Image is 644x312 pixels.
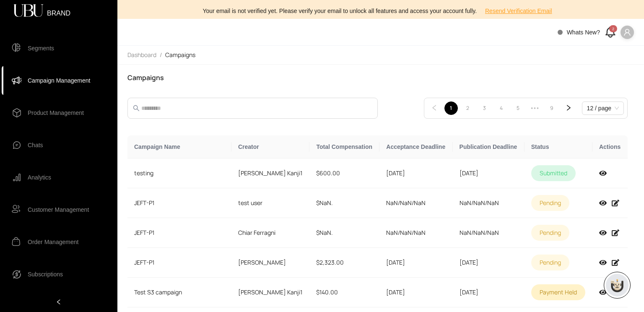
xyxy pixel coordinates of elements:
span: user [623,29,631,36]
span: BRAND [47,10,70,12]
a: 5 [512,102,525,114]
td: NaN/NaN/NaN [453,218,525,248]
a: 3 [478,102,491,114]
td: $NaN. [309,218,379,248]
td: Chiar Ferragni [231,218,309,248]
span: Dashboard [127,51,156,59]
td: $600.00 [309,159,379,188]
span: Resend Verification Email [485,6,552,16]
td: [DATE] [379,248,452,278]
a: 1 [445,102,457,114]
td: [DATE] [453,159,525,188]
div: 2 [609,25,617,32]
td: [PERSON_NAME] Kanji1 [231,278,309,307]
th: Actions [592,135,628,159]
span: Segments [28,40,54,57]
span: Customer Management [28,201,89,218]
div: pending [531,225,569,241]
td: JEFT-P1 [127,188,231,218]
span: Campaigns [165,51,195,59]
td: NaN/NaN/NaN [379,218,452,248]
td: JEFT-P1 [127,218,231,248]
div: payment held [531,284,585,300]
td: [PERSON_NAME] Kanji1 [231,159,309,188]
span: Chats [28,137,43,153]
th: Creator [231,135,309,159]
td: [PERSON_NAME] [231,248,309,278]
div: Page Size [582,101,624,115]
td: $NaN. [309,188,379,218]
th: Publication Deadline [453,135,525,159]
td: $140.00 [309,278,379,307]
span: right [565,104,572,111]
td: NaN/NaN/NaN [379,188,452,218]
span: search [133,105,140,112]
span: Subscriptions [28,266,63,283]
a: 9 [545,102,558,114]
li: / [160,51,162,59]
th: Total Compensation [309,135,379,159]
th: Acceptance Deadline [379,135,452,159]
li: 1 [444,101,458,115]
span: left [56,299,62,305]
span: ••• [528,101,542,115]
span: 12 / page [587,102,619,114]
button: right [562,101,575,115]
span: left [431,104,438,111]
li: 3 [478,101,491,115]
li: 9 [545,101,558,115]
td: test user [231,188,309,218]
li: Next Page [562,101,575,115]
div: Your email is not verified yet. Please verify your email to unlock all features and access your a... [122,4,639,18]
div: pending [531,195,569,211]
span: Campaigns [127,74,628,81]
td: Test S3 campaign [127,278,231,307]
button: left [428,101,441,115]
td: testing [127,159,231,188]
td: [DATE] [379,278,452,307]
td: NaN/NaN/NaN [453,188,525,218]
img: chatboticon-C4A3G2IU.png [609,277,626,294]
div: submitted [531,165,576,181]
td: [DATE] [453,278,525,307]
li: 5 [512,101,525,115]
td: [DATE] [379,159,452,188]
div: pending [531,255,569,270]
td: [DATE] [453,248,525,278]
button: Resend Verification Email [478,4,559,18]
span: Analytics [28,169,51,186]
td: $2,323.00 [309,248,379,278]
li: 2 [461,101,475,115]
li: Previous Page [428,101,441,115]
th: Campaign Name [127,135,231,159]
a: 4 [495,102,508,114]
td: JEFT-P1 [127,248,231,278]
span: Campaign Management [28,72,90,89]
li: Next 5 Pages [528,101,542,115]
a: 2 [462,102,474,114]
th: Status [525,135,592,159]
span: Product Management [28,104,84,121]
span: Order Management [28,234,78,250]
span: Whats New? [567,29,600,36]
